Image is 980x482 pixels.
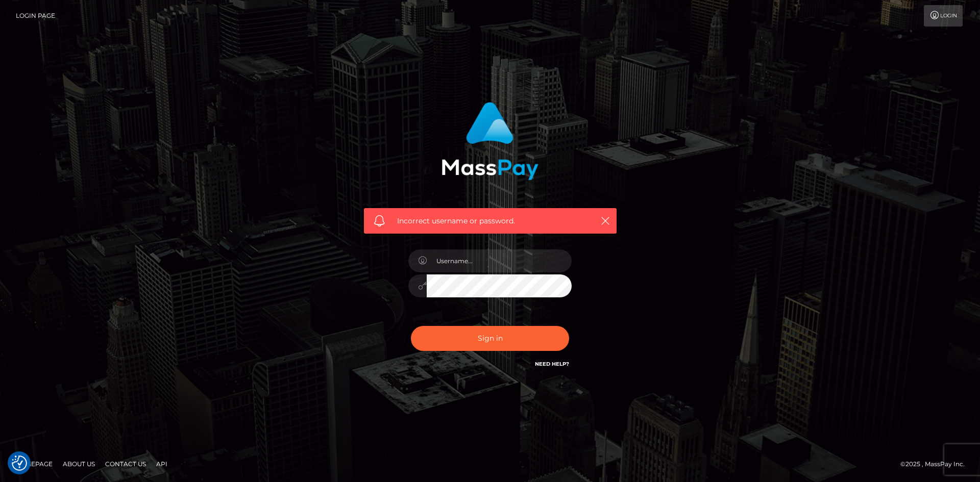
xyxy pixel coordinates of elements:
[397,216,583,226] span: Incorrect username or password.
[152,456,171,472] a: API
[442,102,538,180] img: MassPay Login
[12,455,27,471] img: Revisit consent button
[411,326,569,351] button: Sign in
[11,456,57,472] a: Homepage
[16,5,55,27] a: Login Page
[427,249,572,272] input: Username...
[59,456,99,472] a: About Us
[900,459,972,470] div: © 2025 , MassPay Inc.
[924,5,963,27] a: Login
[101,456,150,472] a: Contact Us
[535,361,569,367] a: Need Help?
[12,455,27,471] button: Consent Preferences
